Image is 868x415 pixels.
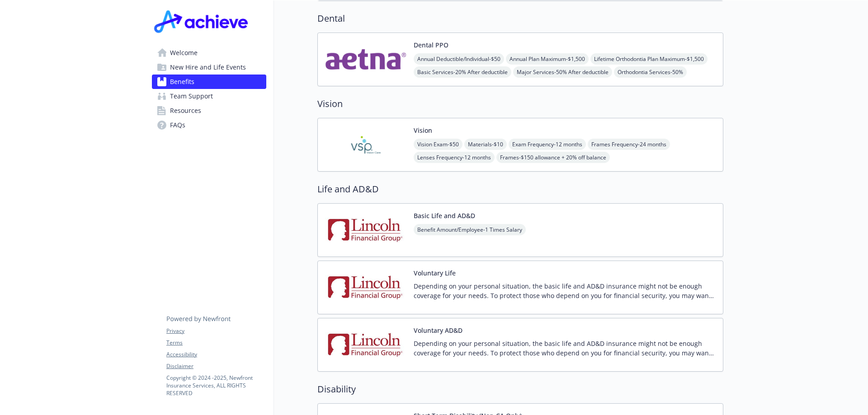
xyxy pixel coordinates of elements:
img: Vision Service Plan carrier logo [325,126,406,164]
span: New Hire and Life Events [170,60,246,75]
span: Materials - $10 [464,139,507,150]
a: Terms [166,339,266,347]
a: Welcome [152,46,266,60]
button: Voluntary AD&D [414,326,462,335]
span: Orthodontia Services - 50% [614,66,687,78]
span: FAQs [170,118,185,132]
span: Annual Deductible/Individual - $50 [414,53,504,65]
button: Basic Life and AD&D [414,211,475,220]
span: Team Support [170,89,213,103]
img: Lincoln Financial Group carrier logo [325,211,406,249]
span: Basic Services - 20% After deductible [414,66,511,78]
span: Frames Frequency - 24 months [588,139,670,150]
img: Aetna Inc carrier logo [325,40,406,79]
a: Team Support [152,89,266,103]
span: Frames - $150 allowance + 20% off balance [496,152,610,163]
a: Privacy [166,327,266,335]
span: Lenses Frequency - 12 months [414,152,495,163]
img: Lincoln Financial Group carrier logo [325,268,406,307]
span: Welcome [170,46,198,60]
p: Depending on your personal situation, the basic life and AD&D insurance might not be enough cover... [414,281,716,300]
a: Accessibility [166,350,266,359]
a: New Hire and Life Events [152,60,266,75]
h2: Dental [317,12,723,25]
span: Benefits [170,75,194,89]
img: Lincoln Financial Group carrier logo [325,326,406,364]
span: Major Services - 50% After deductible [513,66,612,78]
p: Copyright © 2024 - 2025 , Newfront Insurance Services, ALL RIGHTS RESERVED [166,374,266,397]
a: Disclaimer [166,362,266,370]
button: Dental PPO [414,40,448,50]
span: Annual Plan Maximum - $1,500 [506,53,589,65]
button: Voluntary Life [414,268,456,278]
h2: Life and AD&D [317,182,723,196]
p: Depending on your personal situation, the basic life and AD&D insurance might not be enough cover... [414,339,716,358]
span: Benefit Amount/Employee - 1 Times Salary [414,224,526,235]
a: Resources [152,103,266,118]
h2: Disability [317,382,723,396]
a: Benefits [152,75,266,89]
h2: Vision [317,97,723,111]
span: Vision Exam - $50 [414,139,462,150]
a: FAQs [152,118,266,132]
span: Exam Frequency - 12 months [509,139,586,150]
button: Vision [414,126,432,135]
span: Resources [170,103,201,118]
span: Lifetime Orthodontia Plan Maximum - $1,500 [590,53,708,65]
